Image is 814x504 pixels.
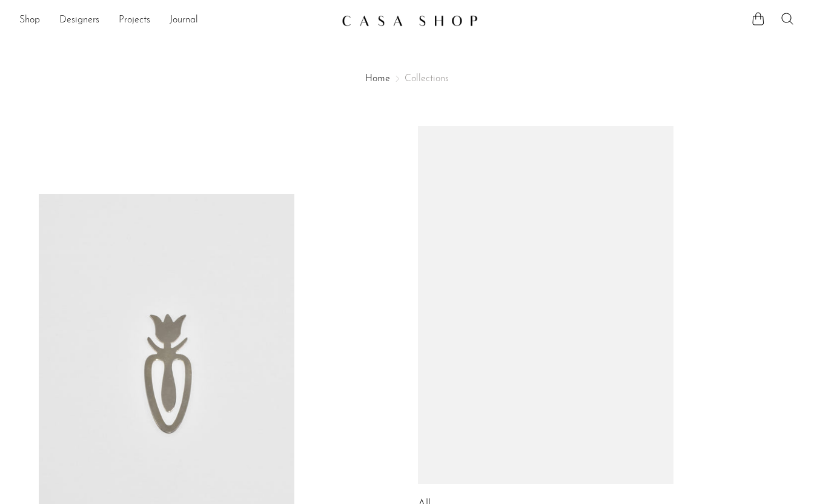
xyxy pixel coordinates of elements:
a: Journal [170,13,198,28]
a: Shop [19,13,40,28]
a: Designers [59,13,99,28]
a: Home [365,74,390,84]
nav: Desktop navigation [19,10,332,31]
ul: NEW HEADER MENU [19,10,332,31]
span: Collections [405,74,449,84]
nav: Breadcrumbs [39,74,775,84]
a: Projects [119,13,150,28]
